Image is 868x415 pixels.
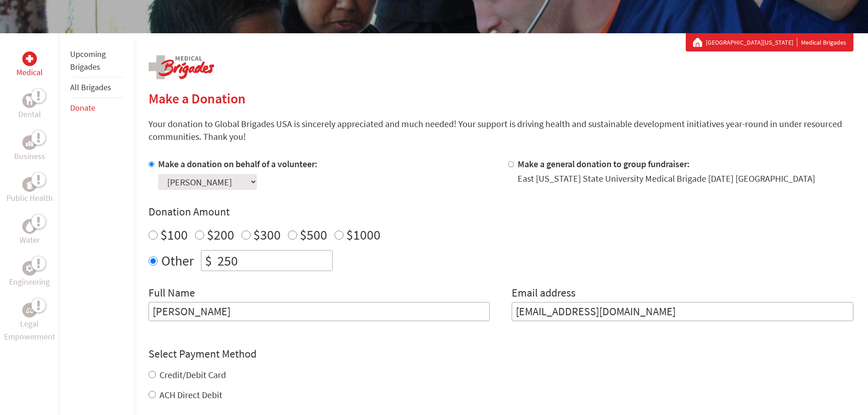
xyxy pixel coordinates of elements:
[70,77,123,98] li: All Brigades
[26,96,33,105] img: Dental
[22,219,37,234] div: Water
[70,102,95,113] a: Donate
[149,90,853,107] h2: Make a Donation
[18,93,41,121] a: DentalDental
[253,226,281,243] label: $300
[20,219,40,246] a: WaterWater
[22,261,37,276] div: Engineering
[26,55,33,62] img: Medical
[207,226,234,243] label: $200
[161,250,194,271] label: Other
[149,118,853,143] p: Your donation to Global Brigades USA is sincerely appreciated and much needed! Your support is dr...
[518,172,815,185] div: East [US_STATE] State University Medical Brigade [DATE] [GEOGRAPHIC_DATA]
[9,261,50,288] a: EngineeringEngineering
[160,226,188,243] label: $100
[70,82,111,92] a: All Brigades
[2,318,57,343] p: Legal Empowerment
[201,251,216,271] div: $
[512,286,575,302] label: Email address
[22,135,37,150] div: Business
[26,307,33,313] img: Legal Empowerment
[2,303,57,343] a: Legal EmpowermentLegal Empowerment
[26,265,33,272] img: Engineering
[22,303,37,318] div: Legal Empowerment
[149,286,195,302] label: Full Name
[22,51,37,66] div: Medical
[159,389,222,400] label: ACH Direct Debit
[149,302,490,321] input: Enter Full Name
[26,221,33,231] img: Water
[14,135,45,163] a: BusinessBusiness
[22,93,37,108] div: Dental
[693,38,846,47] div: Medical Brigades
[6,192,53,205] p: Public Health
[149,347,853,361] h4: Select Payment Method
[26,139,33,146] img: Business
[16,66,43,79] p: Medical
[159,369,226,380] label: Credit/Debit Card
[300,226,327,243] label: $500
[18,108,41,121] p: Dental
[14,150,45,163] p: Business
[216,251,332,271] input: Enter Amount
[16,51,43,79] a: MedicalMedical
[6,177,53,205] a: Public HealthPublic Health
[149,205,853,219] h4: Donation Amount
[512,302,853,321] input: Your Email
[20,234,40,246] p: Water
[70,49,106,72] a: Upcoming Brigades
[149,55,214,79] img: logo-medical.png
[70,44,123,77] li: Upcoming Brigades
[518,158,690,169] label: Make a general donation to group fundraiser:
[706,38,797,47] a: [GEOGRAPHIC_DATA][US_STATE]
[346,226,380,243] label: $1000
[158,158,318,169] label: Make a donation on behalf of a volunteer:
[9,276,50,288] p: Engineering
[22,177,37,192] div: Public Health
[70,98,123,118] li: Donate
[26,180,33,189] img: Public Health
